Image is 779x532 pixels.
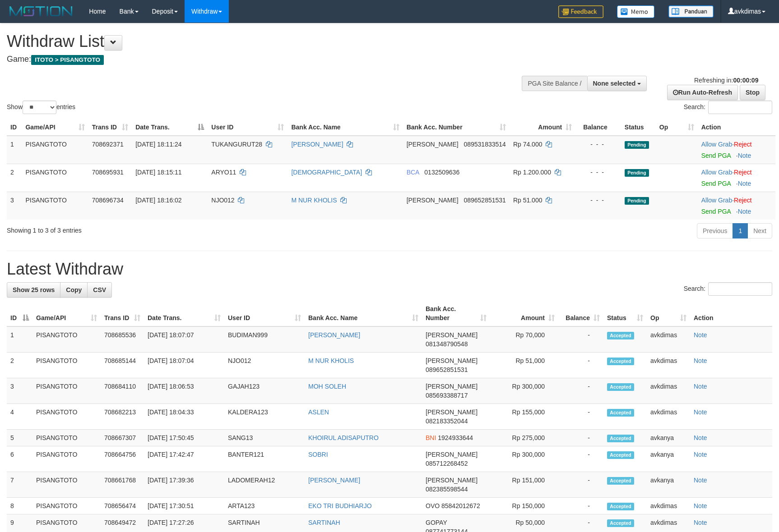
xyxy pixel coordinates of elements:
a: Note [694,451,707,458]
td: avkdimas [647,498,690,514]
th: Game/API: activate to sort column ascending [22,119,88,136]
span: [DATE] 18:16:02 [135,197,181,204]
td: - [558,446,603,472]
h4: Game: [7,55,510,64]
span: Copy 082183352044 to clipboard [426,417,468,425]
th: ID [7,119,22,136]
td: PISANGTOTO [32,446,101,472]
strong: 00:00:09 [733,77,758,84]
td: - [558,378,603,404]
td: [DATE] 18:04:33 [144,404,224,430]
th: Amount: activate to sort column ascending [490,301,558,326]
td: 6 [7,446,32,472]
th: Bank Acc. Number: activate to sort column ascending [422,301,490,326]
td: 4 [7,404,32,430]
td: 708667307 [101,430,144,446]
label: Search: [684,101,772,114]
span: Refreshing in: [694,77,758,84]
span: BCA [407,169,419,176]
span: Copy 081348790548 to clipboard [426,340,468,348]
td: - [558,404,603,430]
td: 708682213 [101,404,144,430]
span: Accepted [607,435,634,442]
th: Bank Acc. Name: activate to sort column ascending [287,119,403,136]
span: TUKANGURUT28 [211,141,262,148]
a: Note [694,357,707,364]
span: Copy [66,286,82,294]
td: NJO012 [224,353,305,378]
a: [PERSON_NAME] [291,141,343,148]
a: Reject [734,141,752,148]
th: Bank Acc. Name: activate to sort column ascending [305,301,422,326]
td: Rp 150,000 [490,498,558,514]
td: - [558,472,603,498]
input: Search: [708,101,772,114]
span: [DATE] 18:15:11 [135,169,181,176]
a: SARTINAH [308,519,340,526]
td: - [558,326,603,353]
span: Copy 0132509636 to clipboard [424,169,459,176]
div: Showing 1 to 3 of 3 entries [7,222,318,235]
a: Note [694,383,707,390]
td: [DATE] 17:50:45 [144,430,224,446]
a: Allow Grab [701,169,732,176]
span: NJO012 [211,197,234,204]
th: Status [621,119,656,136]
td: 1 [7,326,32,353]
td: avkanya [647,472,690,498]
td: avkdimas [647,353,690,378]
td: 708685536 [101,326,144,353]
a: CSV [87,282,112,298]
td: - [558,353,603,378]
a: MOH SOLEH [308,383,346,390]
td: PISANGTOTO [32,498,101,514]
a: Note [694,519,707,526]
th: Op: activate to sort column ascending [656,119,698,136]
td: avkanya [647,446,690,472]
td: PISANGTOTO [32,353,101,378]
a: Note [738,208,751,215]
span: Rp 74.000 [513,141,543,148]
a: Note [694,477,707,484]
a: Copy [60,282,88,298]
td: PISANGTOTO [22,192,88,220]
label: Show entries [7,101,75,114]
a: Allow Grab [701,197,732,204]
span: CSV [93,286,106,294]
span: Pending [625,197,649,205]
a: Show 25 rows [7,282,60,298]
td: - [558,430,603,446]
a: M NUR KHOLIS [308,357,354,364]
th: Game/API: activate to sort column ascending [32,301,101,326]
td: avkanya [647,430,690,446]
a: Note [694,331,707,339]
td: BANTER121 [224,446,305,472]
span: Copy 085693388717 to clipboard [426,392,468,399]
td: 3 [7,192,22,220]
a: Reject [734,197,752,204]
input: Search: [708,282,772,296]
td: BUDIMAN999 [224,326,305,353]
select: Showentries [23,101,56,114]
td: PISANGTOTO [22,136,88,164]
td: 5 [7,430,32,446]
a: Note [694,408,707,416]
span: Copy 089652851531 to clipboard [426,366,468,373]
span: Accepted [607,409,634,417]
span: [PERSON_NAME] [426,451,478,458]
span: Copy 085712268452 to clipboard [426,460,468,467]
th: Trans ID: activate to sort column ascending [88,119,132,136]
td: PISANGTOTO [22,164,88,192]
td: - [558,498,603,514]
td: avkdimas [647,326,690,353]
span: Copy 082385598544 to clipboard [426,486,468,493]
a: Stop [740,85,765,100]
span: Accepted [607,358,634,365]
td: 708661768 [101,472,144,498]
td: 2 [7,164,22,192]
a: [DEMOGRAPHIC_DATA] [291,169,362,176]
div: - - - [579,196,617,205]
td: 7 [7,472,32,498]
span: BNI [426,434,436,441]
span: [PERSON_NAME] [426,383,478,390]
